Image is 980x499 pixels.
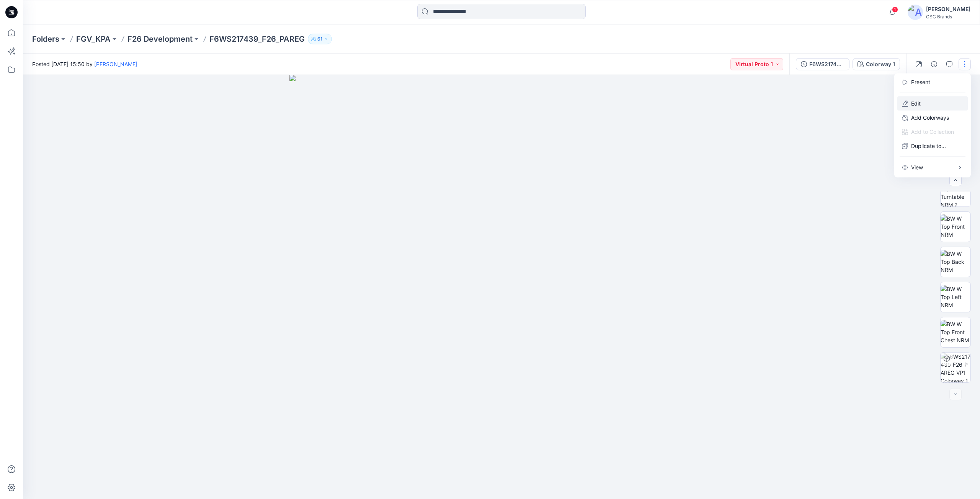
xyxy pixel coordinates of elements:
[941,353,970,382] img: F6WS217439_F26_PAREG_VP1 Colorway 1
[94,61,137,67] a: [PERSON_NAME]
[941,177,970,206] img: BW W Top Turntable NRM 2
[892,7,898,13] span: 1
[32,60,137,68] span: Posted [DATE] 15:50 by
[941,215,970,239] img: BW W Top Front NRM
[941,320,970,344] img: BW W Top Front Chest NRM
[911,114,949,122] p: Add Colorways
[308,34,332,44] button: 61
[127,34,193,44] a: F26 Development
[911,163,923,171] p: View
[76,34,111,44] a: FGV_KPA
[853,58,900,70] button: Colorway 1
[209,34,305,44] p: F6WS217439_F26_PAREG
[926,14,970,20] div: CSC Brands
[32,34,59,44] a: Folders
[911,142,946,150] p: Duplicate to...
[317,35,322,43] p: 61
[809,60,844,68] div: F6WS217439_F26_PAREG_VP1
[911,78,930,86] a: Present
[866,60,895,68] div: Colorway 1
[796,58,849,70] button: F6WS217439_F26_PAREG_VP1
[941,250,970,274] img: BW W Top Back NRM
[926,5,970,14] div: [PERSON_NAME]
[928,58,940,70] button: Details
[289,75,714,499] img: eyJhbGciOiJIUzI1NiIsImtpZCI6IjAiLCJzbHQiOiJzZXMiLCJ0eXAiOiJKV1QifQ.eyJkYXRhIjp7InR5cGUiOiJzdG9yYW...
[908,5,923,20] img: avatar
[911,99,921,107] a: Edit
[941,285,970,309] img: BW W Top Left NRM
